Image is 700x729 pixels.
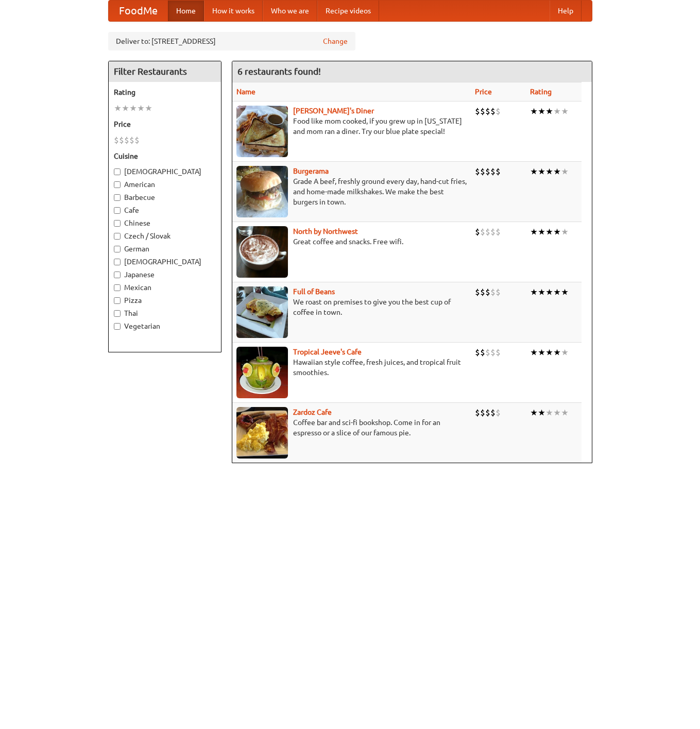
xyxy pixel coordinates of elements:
[236,347,288,398] img: jeeves.jpg
[485,286,490,298] li: $
[475,226,480,238] li: $
[236,417,467,438] p: Coffee bar and sci-fi bookshop. Come in for an espresso or a slice of our famous pie.
[538,407,545,418] li: ★
[114,295,216,306] label: Pizza
[475,407,480,418] li: $
[561,407,569,418] li: ★
[475,106,480,117] li: $
[538,347,545,358] li: ★
[538,106,545,117] li: ★
[114,119,216,129] h5: Price
[114,194,121,201] input: Barbecue
[480,166,485,177] li: $
[490,407,496,418] li: $
[545,226,553,238] li: ★
[114,207,121,214] input: Cafe
[485,407,490,418] li: $
[538,286,545,298] li: ★
[108,32,355,50] div: Deliver to: [STREET_ADDRESS]
[530,286,538,298] li: ★
[114,284,121,291] input: Mexican
[236,286,288,338] img: beans.jpg
[114,166,216,177] label: [DEMOGRAPHIC_DATA]
[496,407,501,418] li: $
[168,1,204,21] a: Home
[114,233,121,240] input: Czech / Slovak
[236,297,467,317] p: We roast on premises to give you the best cup of coffee in town.
[114,192,216,202] label: Barbecue
[561,286,569,298] li: ★
[530,226,538,238] li: ★
[293,227,358,235] a: North by Northwest
[538,226,545,238] li: ★
[114,257,216,267] label: [DEMOGRAPHIC_DATA]
[530,407,538,418] li: ★
[293,167,329,175] a: Burgerama
[145,103,152,114] li: ★
[114,310,121,317] input: Thai
[114,272,121,278] input: Japanese
[204,1,263,21] a: How it works
[545,106,553,117] li: ★
[485,166,490,177] li: $
[236,407,288,459] img: zardoz.jpg
[119,134,124,146] li: $
[561,347,569,358] li: ★
[114,246,121,252] input: German
[475,347,480,358] li: $
[236,116,467,137] p: Food like mom cooked, if you grew up in [US_STATE] and mom ran a diner. Try our blue plate special!
[263,1,317,21] a: Who we are
[496,226,501,238] li: $
[538,166,545,177] li: ★
[317,1,379,21] a: Recipe videos
[496,286,501,298] li: $
[114,321,216,331] label: Vegetarian
[114,259,121,265] input: [DEMOGRAPHIC_DATA]
[236,357,467,378] p: Hawaiian style coffee, fresh juices, and tropical fruit smoothies.
[114,168,121,175] input: [DEMOGRAPHIC_DATA]
[236,176,467,207] p: Grade A beef, freshly ground every day, hand-cut fries, and home-made milkshakes. We make the bes...
[561,166,569,177] li: ★
[480,286,485,298] li: $
[114,323,121,330] input: Vegetarian
[553,106,561,117] li: ★
[114,151,216,161] h5: Cuisine
[323,36,348,46] a: Change
[114,269,216,280] label: Japanese
[237,66,321,76] ng-pluralize: 6 restaurants found!
[550,1,582,21] a: Help
[475,88,492,96] a: Price
[129,103,137,114] li: ★
[490,106,496,117] li: $
[236,106,288,157] img: sallys.jpg
[114,205,216,215] label: Cafe
[545,347,553,358] li: ★
[122,103,129,114] li: ★
[530,106,538,117] li: ★
[109,61,221,82] h4: Filter Restaurants
[114,179,216,190] label: American
[236,226,288,278] img: north.jpg
[114,87,216,97] h5: Rating
[553,166,561,177] li: ★
[236,88,255,96] a: Name
[545,407,553,418] li: ★
[293,107,374,115] a: [PERSON_NAME]'s Diner
[553,347,561,358] li: ★
[545,166,553,177] li: ★
[293,287,335,296] a: Full of Beans
[114,218,216,228] label: Chinese
[553,286,561,298] li: ★
[496,166,501,177] li: $
[475,286,480,298] li: $
[553,226,561,238] li: ★
[293,408,332,416] a: Zardoz Cafe
[114,282,216,293] label: Mexican
[530,166,538,177] li: ★
[480,407,485,418] li: $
